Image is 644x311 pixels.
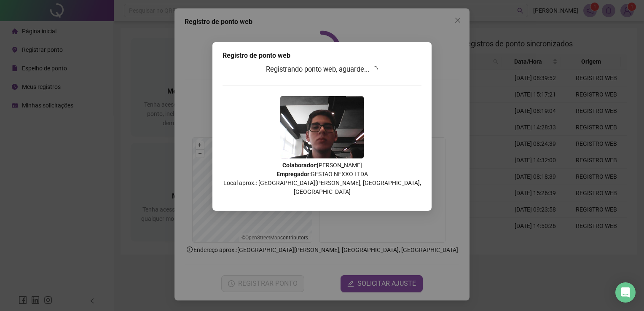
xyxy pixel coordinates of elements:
div: Open Intercom Messenger [615,282,636,303]
strong: Colaborador [282,162,316,169]
p: : [PERSON_NAME] : GESTAO NEXXO LTDA Local aprox.: [GEOGRAPHIC_DATA][PERSON_NAME], [GEOGRAPHIC_DAT... [223,161,421,196]
strong: Empregador [276,171,309,177]
span: loading [370,65,378,73]
h3: Registrando ponto web, aguarde... [223,64,421,75]
img: Z [280,96,364,158]
div: Registro de ponto web [223,51,421,61]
